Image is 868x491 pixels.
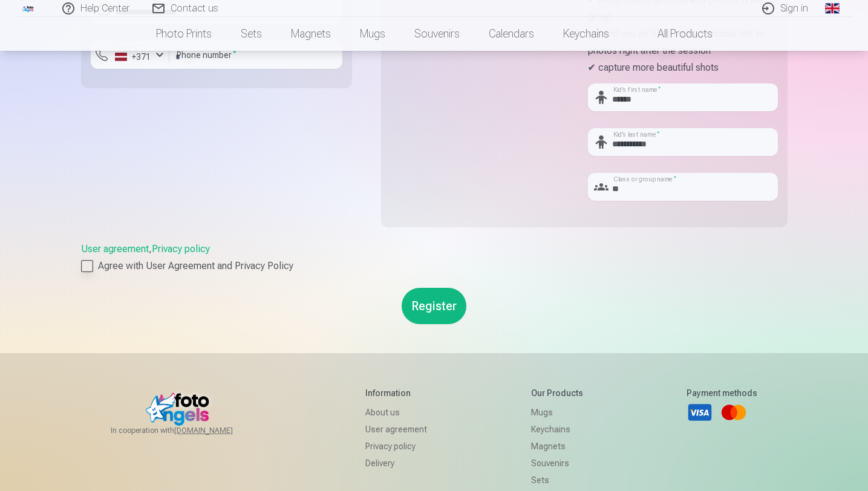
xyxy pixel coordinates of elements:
[365,438,427,455] a: Privacy policy
[474,17,549,51] a: Calendars
[81,242,788,273] div: ,
[531,387,583,399] h5: Our products
[720,399,747,426] a: Mastercard
[142,17,226,51] a: Photo prints
[402,288,466,324] button: Register
[531,438,583,455] a: Magnets
[152,243,210,255] a: Privacy policy
[531,421,583,438] a: Keychains
[345,17,400,51] a: Mugs
[22,5,35,12] img: /fa1
[276,17,345,51] a: Magnets
[174,426,262,435] a: [DOMAIN_NAME]
[531,472,583,489] a: Sets
[226,17,276,51] a: Sets
[81,243,149,255] a: User agreement
[624,17,727,51] a: All products
[365,387,427,399] h5: Information
[687,399,713,426] a: Visa
[365,404,427,421] a: About us
[91,41,169,69] button: Country*+371
[549,17,624,51] a: Keychains
[111,426,262,435] span: In cooperation with
[115,51,151,63] div: +371
[400,17,474,51] a: Souvenirs
[687,387,757,399] h5: Payment methods
[531,455,583,472] a: Souvenirs
[531,404,583,421] a: Mugs
[588,59,778,76] p: ✔ capture more beautiful shots
[81,259,788,273] label: Agree with User Agreement and Privacy Policy
[365,455,427,472] a: Delivery
[365,421,427,438] a: User agreement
